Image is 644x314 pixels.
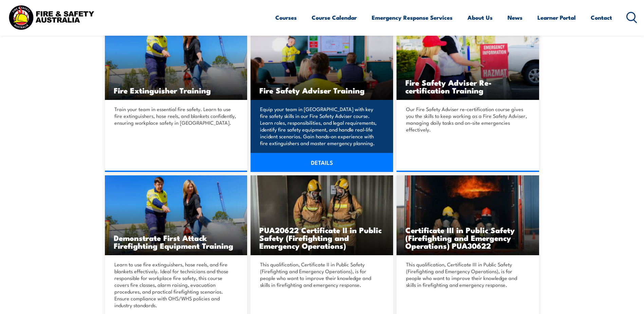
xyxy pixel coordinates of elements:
img: Fire Extinguisher Training [105,20,247,100]
a: Emergency Response Services [372,8,453,27]
p: This qualification, Certificate III in Public Safety (Firefighting and Emergency Operations), is ... [406,261,528,288]
a: Certificate III in Public Safety (Firefighting and Emergency Operations) PUA30622 [397,175,539,255]
h3: Demonstrate First Attack Firefighting Equipment Training [114,234,239,249]
a: Learner Portal [537,8,576,27]
a: Fire Safety Adviser Training [251,20,393,100]
a: Contact [591,8,612,27]
p: Equip your team in [GEOGRAPHIC_DATA] with key fire safety skills in our Fire Safety Adviser cours... [260,106,382,146]
p: This qualification, Certificate II in Public Safety (Firefighting and Emergency Operations), is f... [260,261,382,288]
a: News [508,8,522,27]
a: Courses [275,8,297,27]
a: DETAILS [251,153,393,172]
a: PUA20622 Certificate II in Public Safety (Firefighting and Emergency Operations) [251,175,393,255]
a: Fire Safety Adviser Re-certification Training [397,20,539,100]
img: Demonstrate First Attack Firefighting Equipment [105,175,247,255]
h3: Fire Safety Adviser Re-certification Training [405,78,530,94]
a: Demonstrate First Attack Firefighting Equipment Training [105,175,247,255]
h3: Fire Extinguisher Training [114,86,239,94]
p: Our Fire Safety Adviser re-certification course gives you the skills to keep working as a Fire Sa... [406,106,528,133]
h3: PUA20622 Certificate II in Public Safety (Firefighting and Emergency Operations) [259,226,384,249]
a: About Us [467,8,493,27]
h3: Fire Safety Adviser Training [259,86,384,94]
img: Fire Safety Advisor [251,20,393,100]
img: Mines Rescue & Public Safety COURSES [397,175,539,255]
h3: Certificate III in Public Safety (Firefighting and Emergency Operations) PUA30622 [405,226,530,249]
p: Learn to use fire extinguishers, hose reels, and fire blankets effectively. Ideal for technicians... [114,261,236,309]
img: Fire Safety Advisor Re-certification [397,20,539,100]
p: Train your team in essential fire safety. Learn to use fire extinguishers, hose reels, and blanke... [114,106,236,126]
a: Course Calendar [312,8,357,27]
img: Open Circuit Breathing Apparatus Training [251,175,393,255]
